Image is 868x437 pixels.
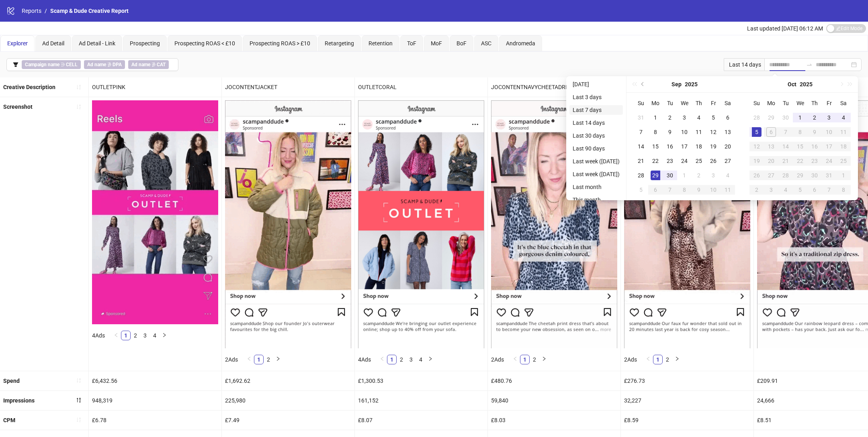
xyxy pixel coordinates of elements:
div: 24 [680,156,689,166]
div: 6 [651,185,660,195]
span: Ad Detail [42,40,64,47]
span: sort-ascending [76,417,82,423]
td: 2025-11-06 [807,183,822,197]
a: 2 [663,355,672,364]
button: Previous month (PageUp) [639,76,647,92]
li: Next Page [273,355,283,364]
span: filter [13,62,18,67]
span: Andromeda [506,40,535,47]
div: 1 [839,171,848,180]
td: 2025-11-03 [764,183,778,197]
div: 7 [824,185,834,195]
td: 2025-09-27 [721,154,735,168]
td: 2025-10-21 [778,154,793,168]
div: 9 [694,185,704,195]
div: 4 [723,171,733,180]
button: right [273,355,283,364]
div: 21 [781,156,790,166]
td: 2025-11-02 [749,183,764,197]
td: 2025-10-07 [778,125,793,139]
li: Last week ([DATE]) [569,169,623,179]
div: 18 [839,142,848,151]
div: 16 [810,142,819,151]
li: 2 [264,355,273,364]
td: 2025-09-22 [648,154,663,168]
div: 12 [752,142,762,151]
div: 2 [665,113,675,122]
div: 8 [795,127,805,137]
td: 2025-10-29 [793,168,807,183]
li: This month [569,195,623,205]
td: 2025-10-09 [807,125,822,139]
td: 2025-10-08 [677,183,692,197]
td: 2025-09-03 [677,110,692,125]
td: 2025-10-15 [793,139,807,154]
td: 2025-10-05 [634,183,648,197]
div: 28 [636,171,646,180]
div: 17 [824,142,834,151]
td: 2025-10-10 [706,183,721,197]
a: 4 [416,355,425,364]
b: Creative Description [3,84,55,90]
th: Th [807,96,822,110]
td: 2025-10-25 [836,154,851,168]
li: Previous Page [377,355,387,364]
div: 6 [810,185,819,195]
b: Ad name [87,62,106,67]
th: Tu [778,96,793,110]
span: ∋ [22,60,81,69]
div: 3 [708,171,718,180]
td: 2025-10-06 [648,183,663,197]
li: 1 [254,355,264,364]
span: right [162,333,167,337]
li: 3 [140,331,150,340]
td: 2025-10-02 [807,110,822,125]
li: 1 [387,355,397,364]
span: left [513,356,518,361]
li: Last week ([DATE]) [569,157,623,166]
td: 2025-10-14 [778,139,793,154]
img: Screenshot 120234883067720005 [358,100,484,348]
a: 1 [653,355,662,364]
b: CAT [157,62,166,67]
td: 2025-10-31 [822,168,836,183]
button: Choose a month [671,76,682,92]
th: Sa [721,96,735,110]
div: 28 [781,171,790,180]
div: 10 [708,185,718,195]
td: 2025-10-28 [778,168,793,183]
td: 2025-11-08 [836,183,851,197]
td: 2025-09-26 [706,154,721,168]
td: 2025-09-29 [764,110,778,125]
span: Retention [368,40,393,47]
td: 2025-11-05 [793,183,807,197]
b: DPA [113,62,122,67]
td: 2025-09-08 [648,125,663,139]
div: 6 [766,127,776,137]
div: 30 [810,171,819,180]
div: 2 [694,171,704,180]
td: 2025-10-30 [807,168,822,183]
td: 2025-11-04 [778,183,793,197]
td: 2025-09-21 [634,154,648,168]
div: 6 [723,113,733,122]
div: OUTLETCORAL [355,77,487,97]
th: Th [692,96,706,110]
span: 4 Ads [92,332,105,339]
td: 2025-09-12 [706,125,721,139]
a: 3 [407,355,416,364]
span: left [247,356,252,361]
div: 18 [694,142,704,151]
div: 8 [651,127,660,137]
div: 16 [665,142,675,151]
div: 22 [795,156,805,166]
td: 2025-09-16 [663,139,677,154]
td: 2025-09-05 [706,110,721,125]
div: 31 [636,113,646,122]
td: 2025-09-20 [721,139,735,154]
b: Campaign name [25,62,59,67]
span: right [675,356,680,361]
th: We [677,96,692,110]
button: Choose a month [788,76,796,92]
td: 2025-09-13 [721,125,735,139]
